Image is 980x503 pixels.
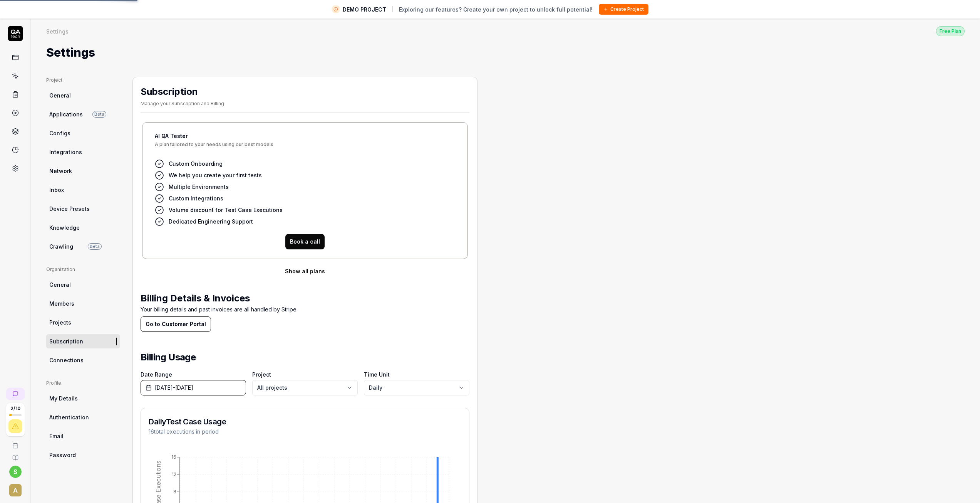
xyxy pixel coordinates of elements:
span: Email [49,432,64,440]
a: General [46,88,120,103]
a: Network [46,164,120,178]
a: CrawlingBeta [46,239,120,254]
tspan: 12 [172,471,176,477]
div: Profile [46,380,120,387]
button: [DATE]-[DATE] [141,380,246,395]
a: General [46,278,120,292]
span: Custom Integrations [169,194,223,202]
a: Integrations [46,145,120,159]
span: Dedicated Engineering Support [169,217,253,225]
span: Applications [49,110,83,118]
label: Time Unit [364,370,469,379]
span: We help you create your first tests [169,171,262,179]
a: Authentication [46,410,120,424]
span: A [9,484,22,496]
tspan: 16 [171,454,176,460]
a: Documentation [3,449,27,461]
a: My Details [46,391,120,405]
a: Configs [46,126,120,140]
button: Go to Customer Portal [141,316,211,332]
span: Beta [88,243,102,250]
button: s [9,466,22,478]
span: Configs [49,129,70,137]
h1: Settings [46,44,95,61]
div: Settings [46,27,69,35]
h2: Billing Usage [141,350,469,364]
span: Members [49,299,74,308]
h2: Daily Test Case Usage [149,416,226,427]
span: 2 / 10 [10,406,20,411]
h2: Billing Details & Invoices [141,291,469,305]
label: Project [252,370,358,379]
span: Knowledge [49,224,80,232]
span: Network [49,167,72,175]
label: Date Range [141,370,246,379]
a: Projects [46,315,120,330]
a: New conversation [6,388,25,400]
span: General [49,91,71,99]
div: Organization [46,266,120,273]
a: ApplicationsBeta [46,107,120,121]
span: Connections [49,356,84,364]
span: Volume discount for Test Case Executions [169,206,283,214]
a: Book a call with us [3,436,27,449]
button: A [3,478,27,498]
button: Free Plan [936,26,965,36]
span: Subscription [49,337,83,345]
a: Connections [46,353,120,367]
span: Custom Onboarding [169,160,223,168]
tspan: 8 [173,489,176,495]
span: Authentication [49,413,89,421]
div: Manage your Subscription and Billing [141,100,224,107]
a: Knowledge [46,220,120,235]
a: Subscription [46,334,120,348]
span: Integrations [49,148,82,156]
p: 16 total executions in period [149,427,226,436]
p: Your billing details and past invoices are all handled by Stripe. [141,305,469,316]
a: Book a call [285,237,325,245]
h2: Subscription [141,85,224,99]
a: Password [46,448,120,462]
span: Password [49,451,76,459]
span: Beta [92,111,106,118]
span: A plan tailored to your needs using our best models [155,142,455,153]
span: Inbox [49,186,64,194]
div: Project [46,77,120,84]
span: General [49,281,71,289]
button: Show all plans [141,264,469,279]
a: Device Presets [46,202,120,216]
span: My Details [49,394,78,402]
span: Crawling [49,242,73,251]
a: Inbox [46,183,120,197]
span: Exploring our features? Create your own project to unlock full potential! [399,5,593,13]
button: Create Project [599,4,648,15]
span: Multiple Environments [169,183,229,191]
a: Members [46,296,120,311]
span: DEMO PROJECT [343,5,386,13]
span: Device Presets [49,205,90,213]
span: [DATE] - [DATE] [155,384,193,392]
h4: AI QA Tester [155,132,455,140]
a: Email [46,429,120,443]
span: Projects [49,318,71,326]
button: Book a call [285,234,325,249]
